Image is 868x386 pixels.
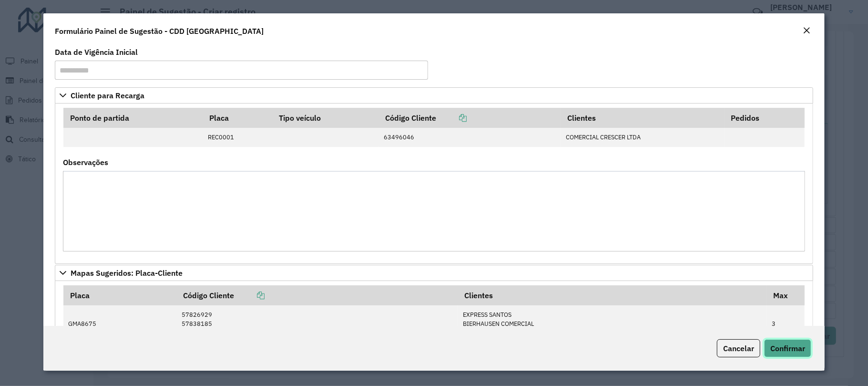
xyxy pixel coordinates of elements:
label: Data de Vigência Inicial [55,46,138,58]
td: GMA8675 [63,305,177,343]
th: Tipo veículo [273,108,378,128]
th: Max [766,285,805,305]
a: Copiar [436,113,467,123]
a: Mapas Sugeridos: Placa-Cliente [55,265,813,281]
span: Cancelar [723,344,754,353]
th: Placa [203,108,273,128]
a: Cliente para Recarga [55,87,813,104]
td: 57826929 57838185 57843444 [176,305,458,343]
td: COMERCIAL CRESCER LTDA [561,128,725,147]
th: Clientes [458,285,766,305]
th: Clientes [561,108,725,128]
h4: Formulário Painel de Sugestão - CDD [GEOGRAPHIC_DATA] [55,25,264,37]
label: Observações [63,156,108,168]
a: Copiar [234,291,265,300]
span: Confirmar [770,344,805,353]
th: Placa [63,285,177,305]
span: Cliente para Recarga [71,92,144,99]
button: Cancelar [717,339,760,357]
td: EXPRESS SANTOS BIERHAUSEN COMERCIAL CA [PERSON_NAME] RESTAUR [458,305,766,343]
th: Ponto de partida [63,108,203,128]
th: Código Cliente [378,108,561,128]
td: 3 [766,305,805,343]
td: 63496046 [378,128,561,147]
span: Mapas Sugeridos: Placa-Cliente [71,269,183,277]
td: REC0001 [203,128,273,147]
th: Pedidos [725,108,805,128]
th: Código Cliente [176,285,458,305]
em: Fechar [803,27,810,34]
button: Close [800,25,813,37]
button: Confirmar [764,339,811,357]
div: Cliente para Recarga [55,104,813,264]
